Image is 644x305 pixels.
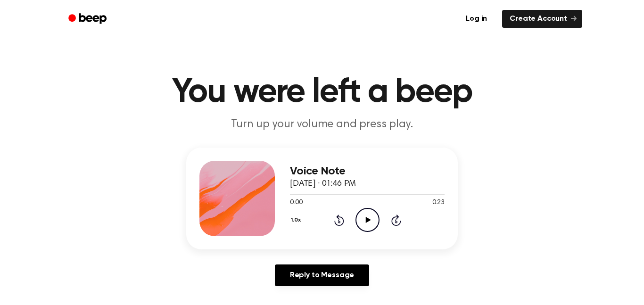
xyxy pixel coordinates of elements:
[290,180,356,188] span: [DATE] · 01:46 PM
[62,10,115,28] a: Beep
[290,165,445,178] h3: Voice Note
[275,264,369,286] a: Reply to Message
[290,212,304,228] button: 1.0x
[81,75,563,109] h1: You were left a beep
[502,10,582,28] a: Create Account
[290,198,302,208] span: 0:00
[456,8,496,30] a: Log in
[141,117,503,132] p: Turn up your volume and press play.
[432,198,445,208] span: 0:23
